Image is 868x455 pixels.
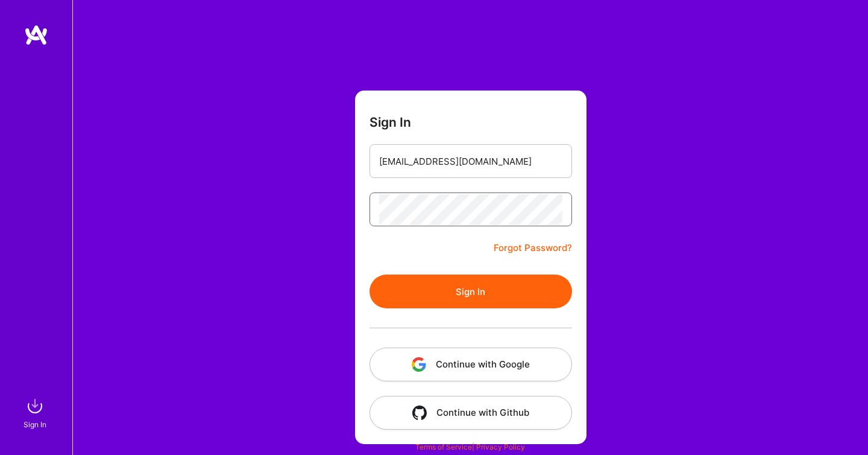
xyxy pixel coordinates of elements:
[24,418,46,431] div: Sign In
[379,146,562,177] input: Email...
[415,442,525,451] span: |
[23,394,47,418] img: sign in
[412,406,427,420] img: icon
[370,275,572,308] button: Sign In
[494,241,572,255] a: Forgot Password?
[412,357,426,372] img: icon
[72,419,868,449] div: © 2025 ATeams Inc., All rights reserved.
[24,24,48,46] img: logo
[415,442,472,451] a: Terms of Service
[370,115,411,130] h3: Sign In
[476,442,525,451] a: Privacy Policy
[25,394,47,431] a: sign inSign In
[370,396,572,430] button: Continue with Github
[370,348,572,381] button: Continue with Google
